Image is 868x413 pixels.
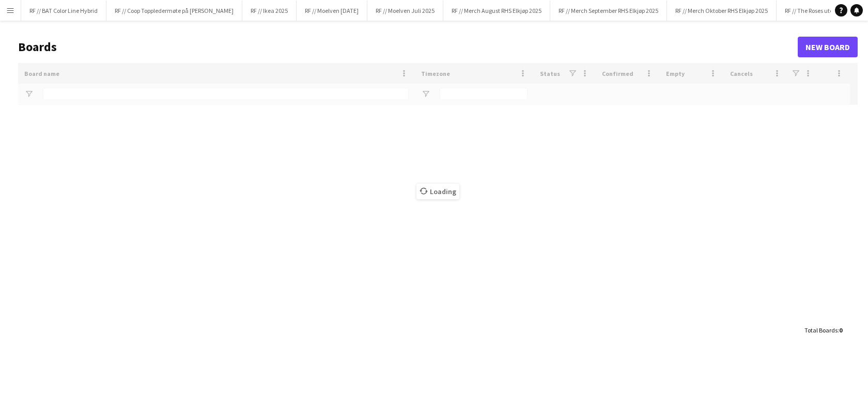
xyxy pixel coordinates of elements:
[804,326,838,334] span: Total Boards
[21,1,106,21] button: RF // BAT Color Line Hybrid
[367,1,443,21] button: RF // Moelven Juli 2025
[242,1,297,21] button: RF // Ikea 2025
[804,320,842,340] div: :
[550,1,667,21] button: RF // Merch September RHS Elkjøp 2025
[18,39,798,55] h1: Boards
[416,184,459,199] span: Loading
[443,1,550,21] button: RF // Merch August RHS Elkjøp 2025
[798,37,858,57] a: New Board
[297,1,367,21] button: RF // Moelven [DATE]
[667,1,777,21] button: RF // Merch Oktober RHS Elkjøp 2025
[839,326,842,334] span: 0
[106,1,242,21] button: RF // Coop Toppledermøte på [PERSON_NAME]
